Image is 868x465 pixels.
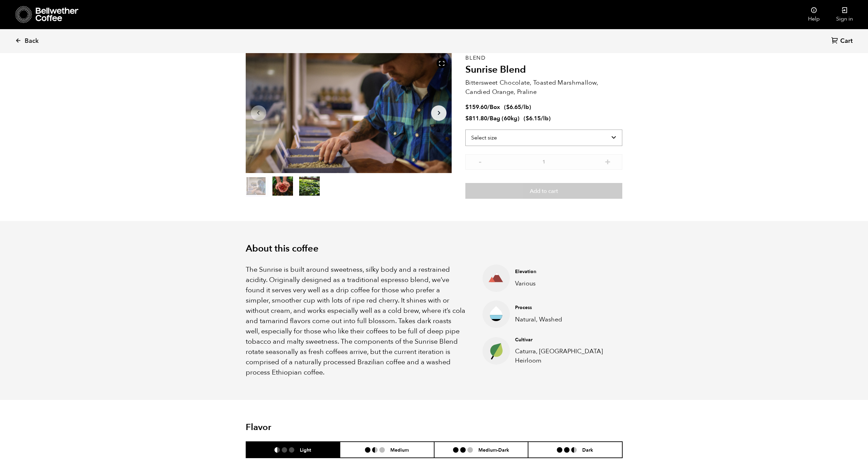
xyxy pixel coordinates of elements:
bdi: 6.15 [526,114,541,122]
span: / [487,103,490,111]
h4: Process [515,304,612,311]
bdi: 159.60 [465,103,487,111]
h2: Sunrise Blend [465,64,622,76]
span: / [487,114,490,122]
h4: Cultivar [515,336,612,343]
span: $ [506,103,510,111]
button: - [476,158,484,164]
p: Natural, Washed [515,315,612,324]
span: $ [465,103,469,111]
h2: Flavor [246,422,371,433]
a: Cart [831,37,854,46]
button: Add to cart [465,183,622,199]
span: ( ) [524,114,551,122]
p: Bittersweet Chocolate, Toasted Marshmallow, Candied Orange, Praline [465,78,622,97]
p: Various [515,279,612,288]
span: ( ) [504,103,531,111]
h6: Medium-Dark [478,447,509,453]
bdi: 811.80 [465,114,487,122]
p: The Sunrise is built around sweetness, silky body and a restrained acidity. Originally designed a... [246,265,466,378]
span: /lb [521,103,529,111]
h4: Elevation [515,268,612,275]
button: + [603,158,612,164]
h2: About this coffee [246,243,623,254]
span: $ [526,114,529,122]
h6: Dark [582,447,593,453]
h6: Light [300,447,311,453]
h6: Medium [390,447,409,453]
span: $ [465,114,469,122]
span: Bag (60kg) [490,114,519,122]
bdi: 6.65 [506,103,521,111]
p: Caturra, [GEOGRAPHIC_DATA] Heirloom [515,347,612,365]
span: Box [490,103,500,111]
span: Cart [840,37,853,45]
span: Back [25,37,39,45]
span: /lb [541,114,549,122]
